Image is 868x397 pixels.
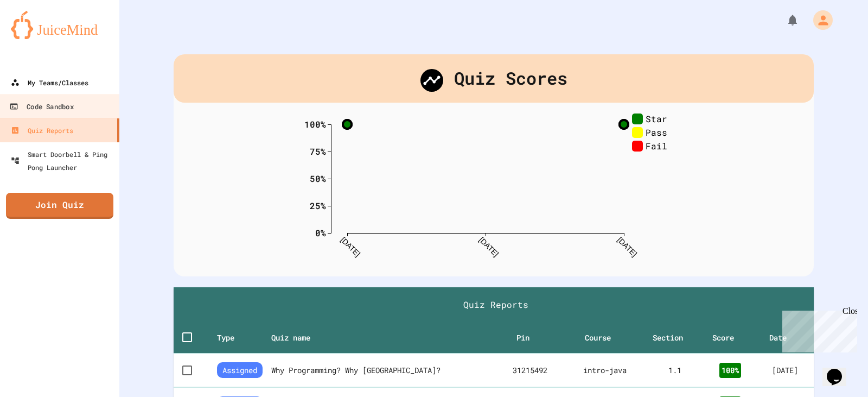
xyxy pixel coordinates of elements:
div: Code Sandbox [9,100,73,114]
span: Assigned [217,362,263,378]
text: 0% [315,226,326,238]
h1: Quiz Reports [182,298,809,311]
text: [DATE] [616,235,639,258]
img: logo-orange.svg [11,11,108,39]
span: Course [585,331,625,344]
div: My Account [802,8,835,33]
div: 100 % [719,363,741,378]
iframe: chat widget [778,306,857,352]
div: Smart Doorbell & Ping Pong Launcher [11,148,115,174]
text: [DATE] [477,235,500,258]
text: Star [646,112,667,124]
div: My Teams/Classes [11,76,88,89]
div: intro-java [573,365,637,376]
text: 100% [304,118,326,129]
td: 31215492 [496,354,565,387]
div: Chat with us now!Close [4,4,75,69]
a: Join Quiz [6,193,113,219]
div: Quiz Reports [11,124,73,137]
span: Type [217,331,248,344]
iframe: chat widget [822,354,857,386]
text: 75% [310,145,326,156]
text: [DATE] [339,235,362,258]
th: Why Programming? Why [GEOGRAPHIC_DATA]? [271,354,496,387]
text: 25% [310,199,326,211]
text: Fail [646,140,667,151]
div: 1 . 1 [654,365,696,376]
span: Quiz name [271,331,324,344]
td: [DATE] [756,354,814,387]
span: Score [712,331,748,344]
text: Pass [646,126,667,137]
span: Date [769,331,801,344]
text: 50% [310,172,326,184]
span: Section [653,331,697,344]
div: Quiz Scores [174,54,814,103]
span: Pin [516,331,544,344]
